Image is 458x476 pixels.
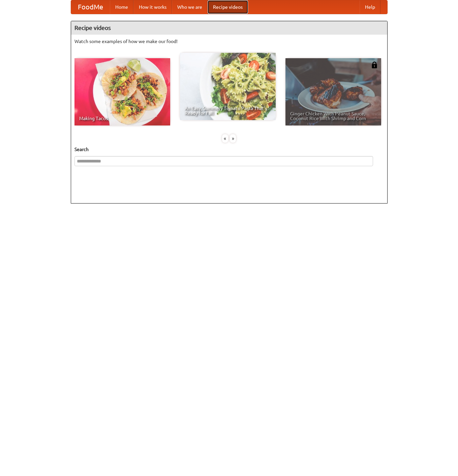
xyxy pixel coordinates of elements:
h4: Recipe videos [71,21,387,35]
a: How it works [133,0,172,14]
a: An Easy, Summery Tomato Pasta That's Ready for Fall [180,53,276,120]
p: Watch some examples of how we make our food! [74,38,384,45]
h5: Search [74,146,384,153]
span: Making Tacos [79,116,165,121]
a: Help [360,0,380,14]
div: » [230,134,236,143]
img: 483408.png [371,62,378,68]
a: FoodMe [71,0,110,14]
a: Home [110,0,133,14]
a: Making Tacos [74,58,170,125]
span: An Easy, Summery Tomato Pasta That's Ready for Fall [185,106,271,115]
a: Who we are [172,0,208,14]
a: Recipe videos [208,0,248,14]
div: « [222,134,228,143]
